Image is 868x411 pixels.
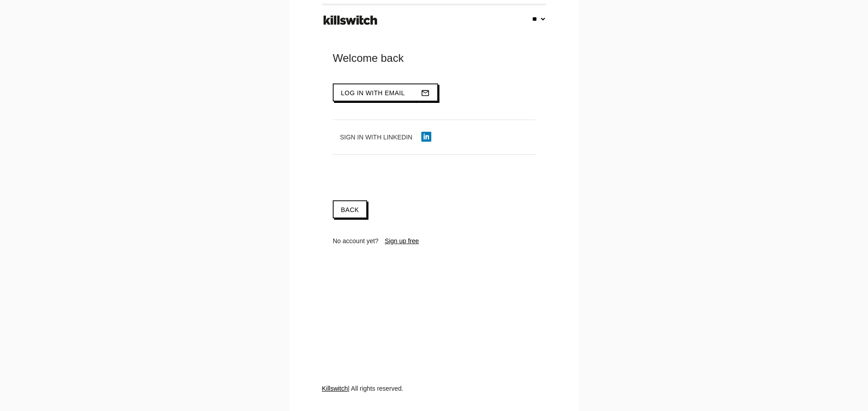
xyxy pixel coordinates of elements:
[333,200,367,218] a: Back
[333,129,439,145] button: Sign in with LinkedIn
[340,134,412,141] span: Sign in with LinkedIn
[421,84,430,102] i: mail_outline
[321,12,379,28] img: ks-logo-black-footer.png
[421,132,431,142] img: linkedin-icon.png
[385,237,419,245] a: Sign up free
[333,83,438,102] button: Log in with emailmail_outline
[333,237,378,245] span: No account yet?
[341,89,405,97] span: Log in with email
[333,51,535,65] div: Welcome back
[322,384,546,411] div: | All rights reserved.
[322,385,348,392] a: Killswitch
